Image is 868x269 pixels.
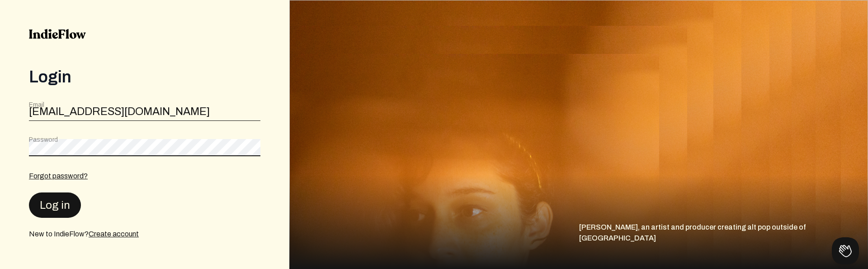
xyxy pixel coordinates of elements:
[29,68,260,86] div: Login
[29,135,58,144] label: Password
[29,192,81,218] button: Log in
[29,229,260,240] div: New to IndieFlow?
[29,101,44,110] label: Email
[89,230,139,238] a: Create account
[832,237,859,264] iframe: Toggle Customer Support
[29,172,88,180] a: Forgot password?
[579,222,868,269] div: [PERSON_NAME], an artist and producer creating alt pop outside of [GEOGRAPHIC_DATA]
[29,29,86,39] img: indieflow-logo-black.svg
